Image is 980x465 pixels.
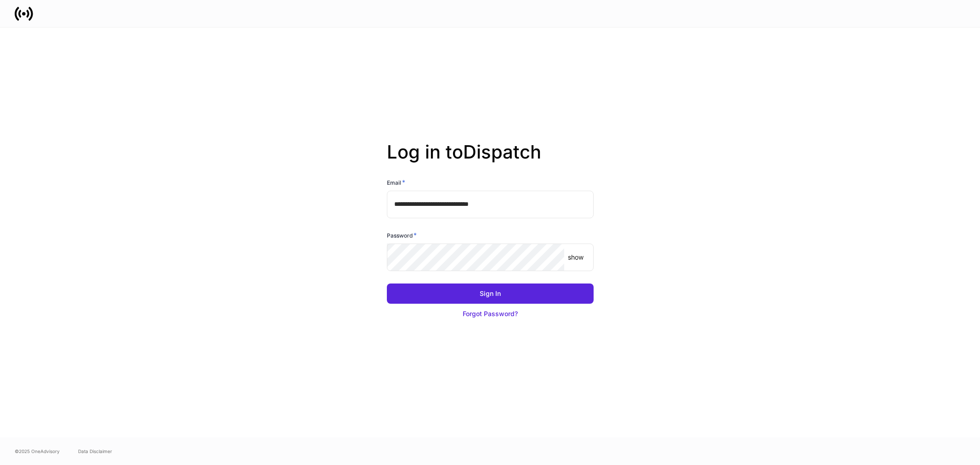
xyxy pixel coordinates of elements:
[387,231,417,240] h6: Password
[387,178,405,187] h6: Email
[463,309,518,318] div: Forgot Password?
[387,141,594,178] h2: Log in to Dispatch
[480,289,501,298] div: Sign In
[15,448,60,455] span: © 2025 OneAdvisory
[568,253,583,262] p: show
[78,448,112,455] a: Data Disclaimer
[387,304,594,324] button: Forgot Password?
[387,284,594,304] button: Sign In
